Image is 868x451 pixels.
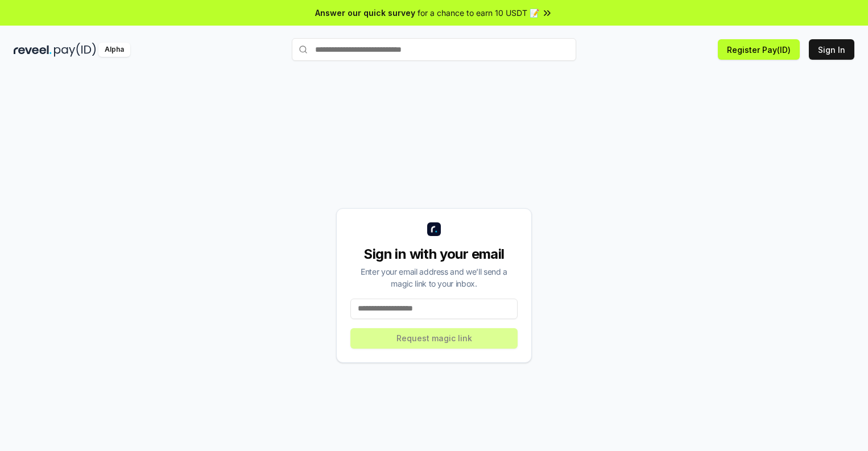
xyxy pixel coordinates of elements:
span: Answer our quick survey [315,7,415,19]
span: for a chance to earn 10 USDT 📝 [418,7,539,19]
div: Sign in with your email [350,245,518,263]
img: logo_small [427,222,441,236]
div: Enter your email address and we’ll send a magic link to your inbox. [350,266,518,289]
div: Alpha [98,43,130,57]
img: reveel_dark [14,43,52,57]
button: Register Pay(ID) [718,39,800,60]
img: pay_id [54,43,96,57]
button: Sign In [809,39,854,60]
